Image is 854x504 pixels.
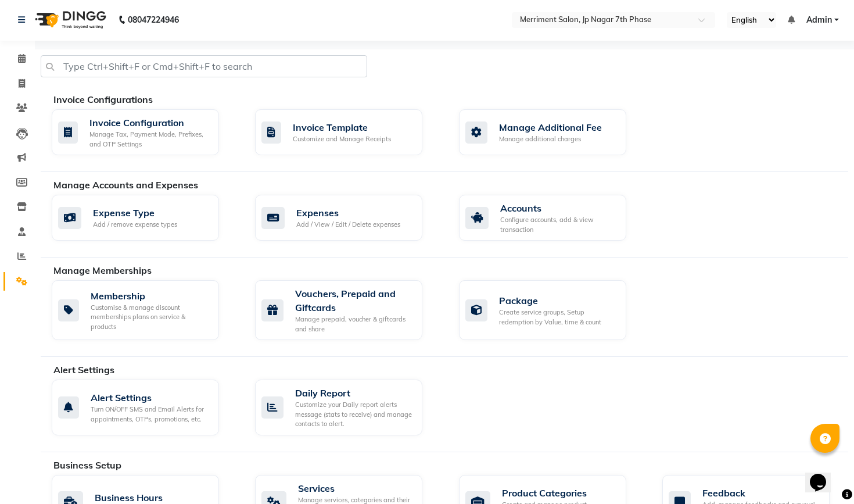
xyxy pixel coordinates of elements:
a: Invoice TemplateCustomize and Manage Receipts [255,109,441,155]
div: Alert Settings [91,391,210,405]
div: Feedback [702,486,820,500]
input: Type Ctrl+Shift+F or Cmd+Shift+F to search [41,55,367,77]
div: Accounts [500,201,617,215]
div: Manage additional charges [499,134,602,144]
iframe: chat widget [805,457,842,492]
div: Expense Type [93,206,177,220]
div: Manage Tax, Payment Mode, Prefixes, and OTP Settings [89,130,210,149]
div: Expenses [296,206,400,220]
a: Vouchers, Prepaid and GiftcardsManage prepaid, voucher & giftcards and share [255,280,441,340]
div: Invoice Template [293,120,391,134]
b: 08047224946 [128,3,179,36]
div: Add / View / Edit / Delete expenses [296,220,400,230]
div: Manage Additional Fee [499,120,602,134]
div: Manage prepaid, voucher & giftcards and share [295,314,413,334]
div: Add / remove expense types [93,220,177,230]
div: Configure accounts, add & view transaction [500,215,617,234]
div: Membership [91,289,210,303]
a: Daily ReportCustomize your Daily report alerts message (stats to receive) and manage contacts to ... [255,380,441,435]
a: Manage Additional FeeManage additional charges [459,109,645,155]
div: Invoice Configuration [89,116,210,130]
div: Services [298,481,413,495]
span: Admin [806,14,832,26]
div: Customise & manage discount memberships plans on service & products [91,303,210,332]
div: Daily Report [295,386,413,400]
div: Product Categories [502,486,617,500]
a: Expense TypeAdd / remove expense types [52,195,238,241]
a: AccountsConfigure accounts, add & view transaction [459,195,645,241]
div: Create service groups, Setup redemption by Value, time & count [499,308,617,327]
div: Customize your Daily report alerts message (stats to receive) and manage contacts to alert. [295,400,413,429]
a: MembershipCustomise & manage discount memberships plans on service & products [52,280,238,340]
a: Invoice ConfigurationManage Tax, Payment Mode, Prefixes, and OTP Settings [52,109,238,155]
div: Vouchers, Prepaid and Giftcards [295,287,413,314]
div: Package [499,294,617,308]
img: logo [30,3,109,36]
a: Alert SettingsTurn ON/OFF SMS and Email Alerts for appointments, OTPs, promotions, etc. [52,380,238,435]
div: Customize and Manage Receipts [293,134,391,144]
a: PackageCreate service groups, Setup redemption by Value, time & count [459,280,645,340]
a: ExpensesAdd / View / Edit / Delete expenses [255,195,441,241]
div: Turn ON/OFF SMS and Email Alerts for appointments, OTPs, promotions, etc. [91,405,210,424]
